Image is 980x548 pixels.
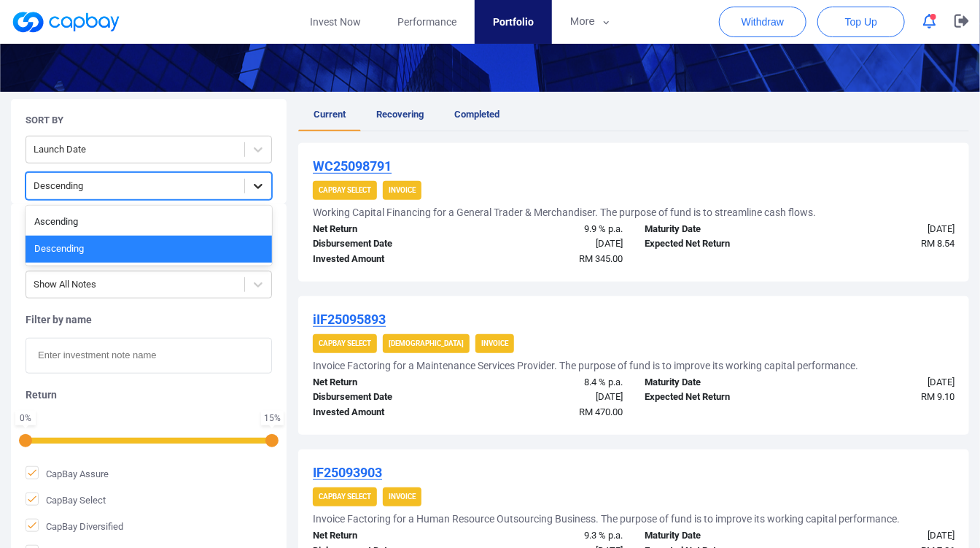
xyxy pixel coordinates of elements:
div: [DATE] [468,390,634,405]
div: Net Return [302,375,467,390]
div: Maturity Date [634,528,799,544]
div: 15 % [264,414,281,422]
div: Net Return [302,222,467,237]
button: Withdraw [719,7,806,37]
h5: Working Capital Financing for a General Trader & Merchandiser. The purpose of fund is to streamli... [313,206,816,219]
div: Invested Amount [302,252,467,267]
strong: Invoice [389,186,416,194]
h5: Return [26,388,272,401]
u: WC25098791 [313,158,392,174]
span: Recovering [376,109,424,120]
input: Enter investment note name [26,338,272,374]
span: RM 470.00 [579,406,623,417]
span: RM 8.54 [921,238,954,249]
strong: CapBay Select [319,186,371,194]
span: RM 9.10 [921,391,954,402]
div: [DATE] [468,236,634,252]
h5: Sort By [26,114,63,127]
strong: CapBay Select [319,493,371,501]
div: Invested Amount [302,405,467,420]
span: CapBay Select [26,493,106,507]
div: 9.9 % p.a. [468,222,634,237]
strong: [DEMOGRAPHIC_DATA] [389,339,464,347]
div: Net Return [302,528,467,544]
div: Disbursement Date [302,236,467,252]
h5: Filter by name [26,313,272,326]
strong: CapBay Select [319,339,371,347]
strong: Invoice [481,339,508,347]
button: Top Up [817,7,905,37]
u: IF25093903 [313,465,382,480]
h5: Invoice Factoring for a Human Resource Outsourcing Business. The purpose of fund is to improve it... [313,512,900,525]
div: Maturity Date [634,375,799,390]
span: Completed [454,109,499,120]
div: Expected Net Return [634,390,799,405]
div: 0 % [18,414,33,422]
div: 9.3 % p.a. [468,528,634,544]
h5: Invoice Factoring for a Maintenance Services Provider. The purpose of fund is to improve its work... [313,359,858,372]
span: Top Up [845,15,877,29]
span: CapBay Assure [26,466,109,481]
div: [DATE] [800,222,965,237]
div: Ascending [26,209,272,236]
strong: Invoice [389,493,416,501]
div: 8.4 % p.a. [468,375,634,390]
span: Current [314,109,346,120]
span: Portfolio [493,14,534,30]
div: Expected Net Return [634,236,799,252]
div: [DATE] [800,375,965,390]
div: Descending [26,236,272,263]
div: Disbursement Date [302,390,467,405]
div: [DATE] [800,528,965,544]
span: RM 345.00 [579,253,623,264]
div: Maturity Date [634,222,799,237]
span: CapBay Diversified [26,519,123,533]
u: iIF25095893 [313,312,386,327]
span: Performance [397,14,456,30]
